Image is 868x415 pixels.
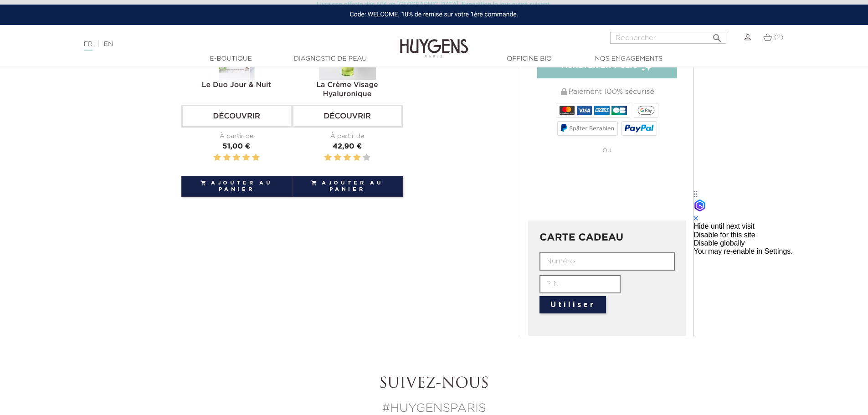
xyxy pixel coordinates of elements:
[104,41,113,47] a: EN
[292,105,403,128] a: Découvrir
[252,152,259,164] label: 5
[537,187,678,208] iframe: PayPal-paylater
[334,152,341,164] label: 2
[79,39,355,50] div: |
[539,296,606,313] button: Utiliser
[594,106,609,115] img: AMEX
[353,152,360,164] label: 4
[561,88,567,95] img: Paiement 100% sécurisé
[292,132,403,141] div: À partir de
[583,54,674,64] a: Nos engagements
[185,54,277,64] a: E-Boutique
[610,32,726,44] input: Rechercher
[709,29,725,41] button: 
[181,132,292,141] div: À partir de
[569,125,614,132] span: Später Bezahlen
[202,82,271,89] a: Le Duo Jour & Nuit
[324,152,332,164] label: 1
[537,163,678,184] iframe: PayPal-paypal
[223,152,231,164] label: 2
[774,34,783,41] span: (2)
[223,143,251,150] span: 51,00 €
[539,232,675,243] h3: CARTE CADEAU
[363,152,370,164] label: 5
[181,176,292,197] button: Ajouter au panier
[316,82,378,98] a: La Crème Visage Hyaluronique
[712,30,723,41] i: 
[637,106,655,115] img: google_pay
[84,41,92,51] a: FR
[537,138,678,163] div: ou
[285,54,376,64] a: Diagnostic de peau
[763,34,783,41] a: (2)
[181,105,292,128] a: Découvrir
[344,152,351,164] label: 3
[233,152,240,164] label: 3
[577,106,592,115] img: VISA
[181,375,687,393] h2: Suivez-nous
[242,152,250,164] label: 4
[333,143,362,150] span: 42,90 €
[484,54,575,64] a: Officine Bio
[400,24,468,59] img: Huygens
[539,275,621,293] input: PIN
[537,83,678,101] div: Paiement 100% sécurisé
[611,106,627,115] img: CB_NATIONALE
[560,106,575,115] img: MASTERCARD
[292,176,403,197] button: Ajouter au panier
[539,252,675,271] input: Numéro
[214,152,221,164] label: 1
